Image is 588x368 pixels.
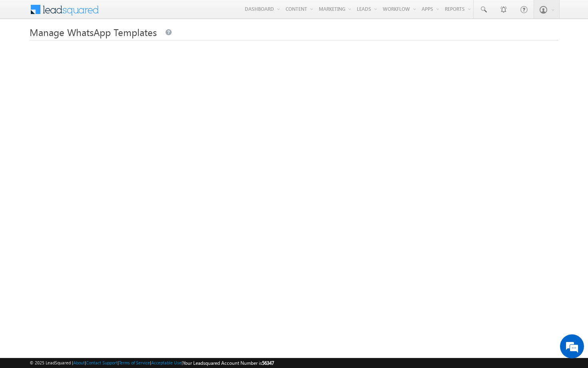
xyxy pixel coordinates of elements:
[151,360,182,365] a: Acceptable Use
[262,360,274,366] span: 56347
[86,360,118,365] a: Contact Support
[73,360,85,365] a: About
[30,26,157,38] span: Manage WhatsApp Templates
[183,360,274,366] span: Your Leadsquared Account Number is
[30,359,274,367] span: © 2025 LeadSquared | | | | |
[119,360,150,365] a: Terms of Service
